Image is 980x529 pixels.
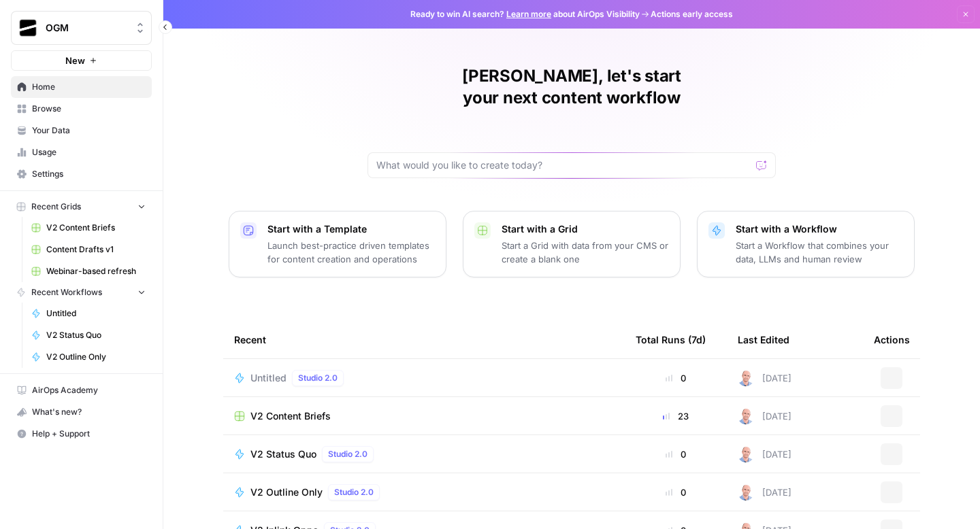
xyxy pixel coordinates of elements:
span: V2 Content Briefs [250,409,331,423]
a: Browse [11,98,152,120]
a: V2 Status Quo [25,324,152,346]
span: Settings [32,168,146,180]
span: Recent Workflows [31,286,102,298]
span: Untitled [250,371,287,385]
span: Ready to win AI search? about AirOps Visibility [410,8,640,20]
div: 23 [636,409,716,423]
a: V2 Outline Only [25,346,152,368]
span: New [65,54,85,67]
img: 4tx75zylyv1pt3lh6v9ok7bbf875 [738,446,754,462]
p: Start with a Template [267,222,435,236]
div: 0 [636,371,716,385]
span: V2 Status Quo [46,329,146,341]
p: Start with a Workflow [736,222,903,236]
span: Webinar-based refresh [46,265,146,277]
span: V2 Content Briefs [46,222,146,234]
p: Start a Workflow that combines your data, LLMs and human review [736,239,903,266]
a: Home [11,76,152,98]
a: UntitledStudio 2.0 [234,370,614,386]
a: Your Data [11,120,152,141]
button: What's new? [11,401,152,423]
input: What would you like to create today? [376,158,751,172]
button: New [11,50,152,71]
span: Actions early access [651,8,733,20]
span: Studio 2.0 [298,372,338,384]
button: Start with a TemplateLaunch best-practice driven templates for content creation and operations [229,211,446,277]
span: Home [32,81,146,93]
div: Recent [234,321,614,358]
div: [DATE] [738,370,791,386]
span: Content Drafts v1 [46,243,146,256]
span: Studio 2.0 [328,448,367,460]
a: Content Drafts v1 [25,239,152,260]
span: Help + Support [32,428,146,440]
span: Your Data [32,124,146,137]
a: Learn more [506,9,551,19]
a: Webinar-based refresh [25,260,152,282]
button: Start with a WorkflowStart a Workflow that combines your data, LLMs and human review [697,211,915,277]
span: OGM [46,21,128,35]
span: Studio 2.0 [334,486,374,498]
span: Browse [32,103,146,115]
a: V2 Content Briefs [25,217,152,239]
span: Usage [32,146,146,158]
p: Start with a Grid [502,222,669,236]
span: Recent Grids [31,201,81,213]
div: Actions [874,321,910,358]
img: OGM Logo [16,16,40,40]
div: [DATE] [738,446,791,462]
button: Workspace: OGM [11,11,152,45]
button: Recent Workflows [11,282,152,303]
a: Untitled [25,303,152,324]
div: What's new? [12,402,151,422]
div: [DATE] [738,484,791,500]
a: AirOps Academy [11,379,152,401]
span: V2 Status Quo [250,447,316,461]
button: Recent Grids [11,197,152,217]
button: Help + Support [11,423,152,445]
span: Untitled [46,307,146,320]
img: 4tx75zylyv1pt3lh6v9ok7bbf875 [738,408,754,424]
button: Start with a GridStart a Grid with data from your CMS or create a blank one [463,211,681,277]
div: Total Runs (7d) [636,321,706,358]
a: V2 Outline OnlyStudio 2.0 [234,484,614,500]
p: Start a Grid with data from your CMS or create a blank one [502,239,669,266]
span: V2 Outline Only [250,485,323,499]
p: Launch best-practice driven templates for content creation and operations [267,239,435,266]
div: [DATE] [738,408,791,424]
img: 4tx75zylyv1pt3lh6v9ok7bbf875 [738,370,754,386]
a: Settings [11,163,152,185]
img: 4tx75zylyv1pt3lh6v9ok7bbf875 [738,484,754,500]
div: 0 [636,447,716,461]
a: V2 Status QuoStudio 2.0 [234,446,614,462]
a: V2 Content Briefs [234,409,614,423]
div: Last Edited [738,321,789,358]
h1: [PERSON_NAME], let's start your next content workflow [367,65,776,109]
span: AirOps Academy [32,384,146,396]
span: V2 Outline Only [46,351,146,363]
a: Usage [11,141,152,163]
div: 0 [636,485,716,499]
